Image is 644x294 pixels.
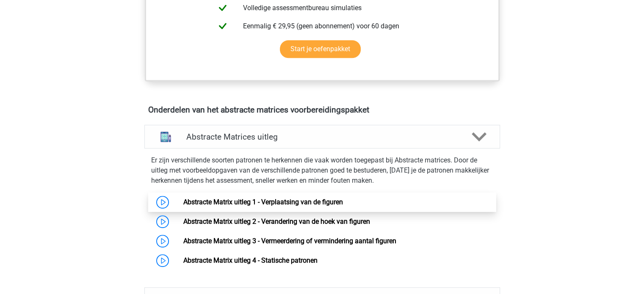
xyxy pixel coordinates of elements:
[183,198,343,206] a: Abstracte Matrix uitleg 1 - Verplaatsing van de figuren
[141,125,503,148] a: uitleg Abstracte Matrices uitleg
[280,40,361,58] a: Start je oefenpakket
[183,217,370,225] a: Abstracte Matrix uitleg 2 - Verandering van de hoek van figuren
[186,132,458,142] h4: Abstracte Matrices uitleg
[155,126,177,148] img: abstracte matrices uitleg
[183,237,396,245] a: Abstracte Matrix uitleg 3 - Vermeerdering of vermindering aantal figuren
[151,155,493,186] p: Er zijn verschillende soorten patronen te herkennen die vaak worden toegepast bij Abstracte matri...
[148,105,496,115] h4: Onderdelen van het abstracte matrices voorbereidingspakket
[183,256,318,264] a: Abstracte Matrix uitleg 4 - Statische patronen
